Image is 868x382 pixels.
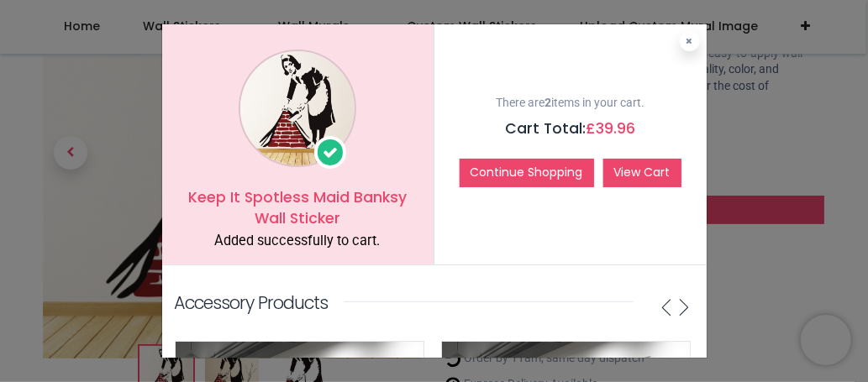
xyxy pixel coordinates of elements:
button: Continue Shopping [460,159,594,187]
img: image_1024 [239,50,356,167]
h5: Keep It Spotless Maid Banksy Wall Sticker [175,187,421,228]
p: There are items in your cart. [447,95,694,112]
a: View Cart [603,159,681,187]
span: 39.96 [596,118,635,139]
b: 2 [544,96,551,109]
div: Added successfully to cart. [175,232,421,251]
p: Accessory Products [175,290,329,315]
span: £ [586,118,635,139]
h5: Cart Total: [447,118,694,139]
